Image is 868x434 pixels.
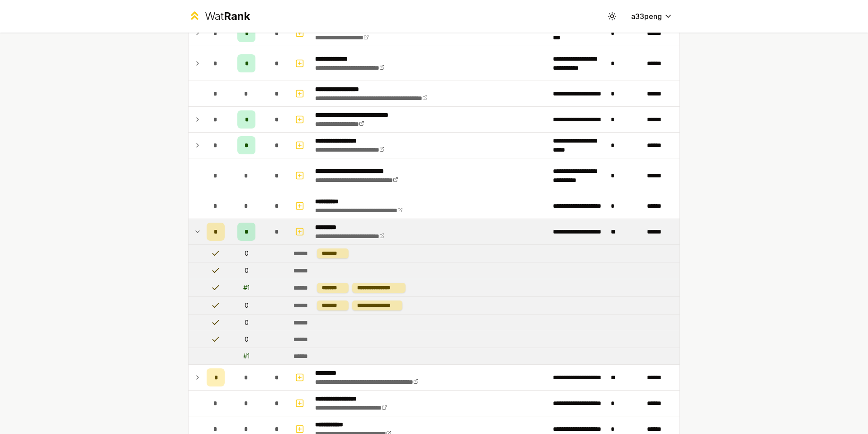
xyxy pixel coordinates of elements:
[631,11,662,22] span: a33peng
[243,283,250,292] div: # 1
[205,9,250,24] div: Wat
[228,297,264,314] td: 0
[228,245,264,262] td: 0
[243,352,250,361] div: # 1
[188,9,250,24] a: WatRank
[224,10,250,23] span: Rank
[228,262,264,279] td: 0
[228,331,264,348] td: 0
[228,315,264,331] td: 0
[624,8,680,24] button: a33peng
